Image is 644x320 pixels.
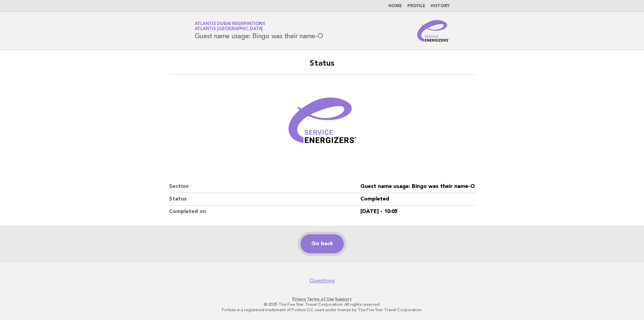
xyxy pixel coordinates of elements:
[417,20,450,42] img: Service Energizers
[407,4,425,8] a: Profile
[360,180,475,193] dd: Guest name usage: Bingo was their name-O
[195,22,265,31] a: Atlantis Dubai ReservationsAtlantis [GEOGRAPHIC_DATA]
[431,4,450,8] a: History
[388,4,402,8] a: Home
[169,206,360,218] dt: Completed on
[292,297,306,301] a: Privacy
[282,83,363,164] img: Verified
[195,22,323,40] h1: Guest name usage: Bingo was their name-O
[309,277,335,284] a: Questions
[301,234,344,253] a: Go back
[169,193,360,206] dt: Status
[195,27,263,31] span: Atlantis [GEOGRAPHIC_DATA]
[360,193,475,206] dd: Completed
[115,302,529,307] p: © 2025 The Five Star Travel Corporation. All rights reserved.
[169,180,360,193] dt: Section
[307,297,334,301] a: Terms of Use
[115,296,529,302] p: · ·
[115,307,529,313] p: Forbes is a registered trademark of Forbes LLC used under license by The Five Star Travel Corpora...
[169,58,475,75] h2: Status
[335,297,352,301] a: Support
[360,206,475,218] dd: [DATE] - 10:05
